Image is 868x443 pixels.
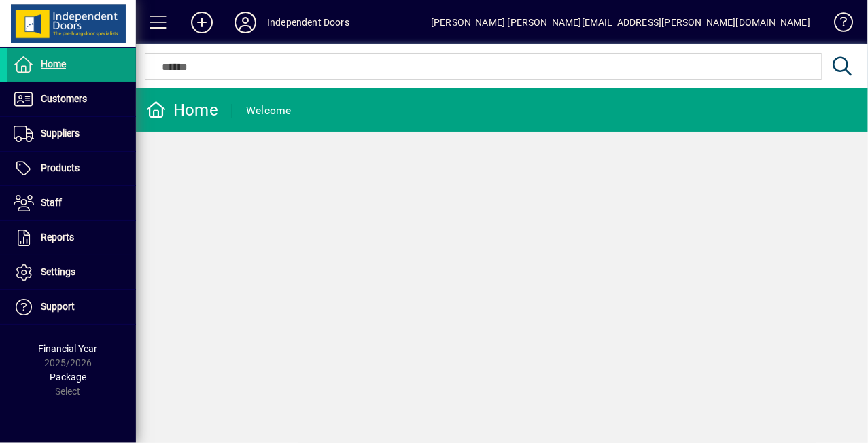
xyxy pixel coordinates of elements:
a: Customers [7,82,136,116]
span: Support [41,301,75,312]
span: Customers [41,93,87,104]
a: Support [7,290,136,324]
div: Welcome [246,100,292,122]
a: Staff [7,186,136,220]
div: [PERSON_NAME] [PERSON_NAME][EMAIL_ADDRESS][PERSON_NAME][DOMAIN_NAME] [431,12,810,33]
a: Reports [7,221,136,255]
a: Suppliers [7,117,136,151]
span: Home [41,58,66,69]
a: Knowledge Base [824,3,851,47]
span: Reports [41,232,74,243]
span: Package [50,372,86,383]
button: Add [180,10,224,35]
span: Suppliers [41,128,80,139]
div: Home [146,99,218,121]
div: Independent Doors [267,12,349,33]
span: Settings [41,266,75,277]
span: Staff [41,197,62,208]
a: Products [7,152,136,185]
span: Financial Year [39,343,98,354]
span: Products [41,162,80,173]
a: Settings [7,255,136,289]
button: Profile [224,10,267,35]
